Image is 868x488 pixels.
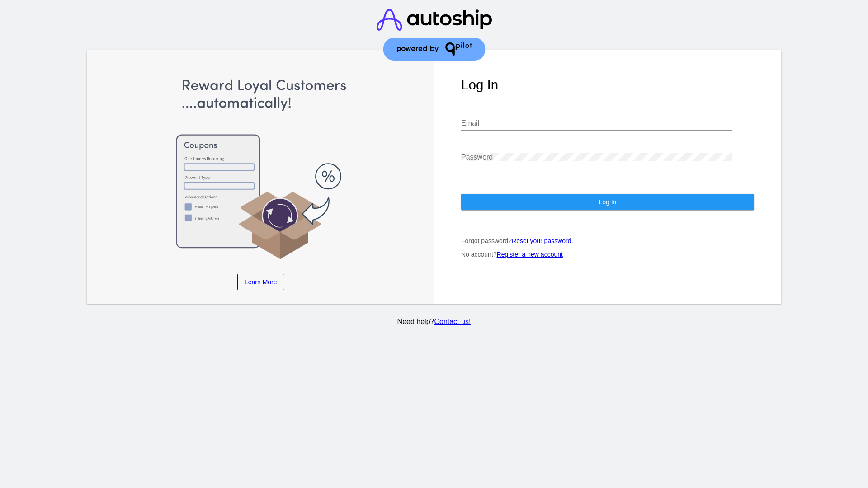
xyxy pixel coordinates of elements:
[114,77,407,260] img: Apply Coupons Automatically to Scheduled Orders with QPilot
[237,274,284,290] a: Learn More
[497,251,563,258] a: Register a new account
[434,318,471,325] a: Contact us!
[85,318,783,326] p: Need help?
[599,198,616,206] span: Log In
[461,194,754,210] button: Log In
[512,237,571,244] a: Reset your password
[461,251,754,258] p: No account?
[461,237,754,244] p: Forgot password?
[245,278,277,286] span: Learn More
[461,119,732,127] input: Email
[461,77,754,93] h1: Log In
